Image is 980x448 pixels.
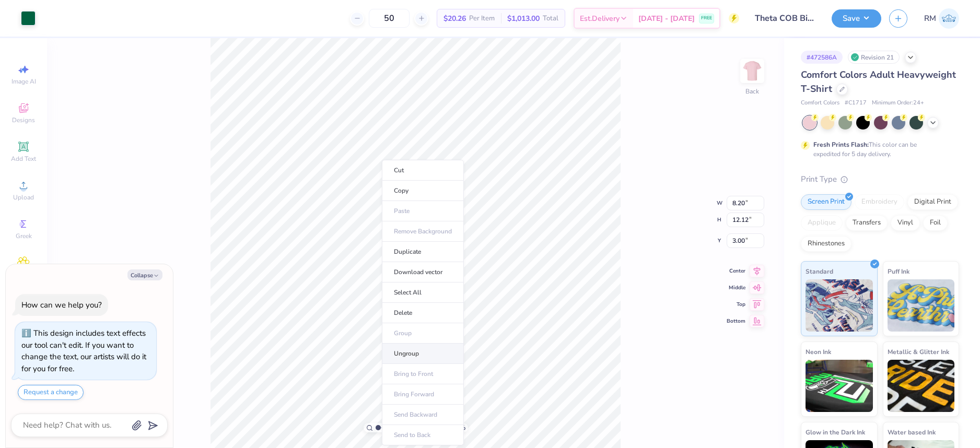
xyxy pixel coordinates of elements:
[813,140,942,159] div: This color can be expedited for 5 day delivery.
[507,13,540,24] span: $1,013.00
[469,13,495,24] span: Per Item
[369,9,410,28] input: – –
[543,13,558,24] span: Total
[848,51,900,64] div: Revision 21
[939,8,959,29] img: Roberta Manuel
[872,99,924,108] span: Minimum Order: 24 +
[638,13,695,24] span: [DATE] - [DATE]
[924,8,959,29] a: RM
[727,284,745,291] span: Middle
[727,267,745,275] span: Center
[13,193,34,202] span: Upload
[742,61,763,81] img: Back
[806,427,865,438] span: Glow in the Dark Ink
[832,9,881,28] button: Save
[806,279,873,332] img: Standard
[806,346,831,357] span: Neon Ink
[813,140,869,149] strong: Fresh Prints Flash:
[888,266,909,277] span: Puff Ink
[382,181,464,201] li: Copy
[382,242,464,262] li: Duplicate
[21,300,102,310] div: How can we help you?
[846,215,888,231] div: Transfers
[11,155,36,163] span: Add Text
[801,51,843,64] div: # 472586A
[382,160,464,181] li: Cut
[806,360,873,412] img: Neon Ink
[801,68,956,95] span: Comfort Colors Adult Heavyweight T-Shirt
[888,346,949,357] span: Metallic & Glitter Ink
[701,15,712,22] span: FREE
[888,360,955,412] img: Metallic & Glitter Ink
[580,13,620,24] span: Est. Delivery
[21,328,146,374] div: This design includes text effects our tool can't edit. If you want to change the text, our artist...
[382,344,464,364] li: Ungroup
[382,303,464,323] li: Delete
[845,99,867,108] span: # C1717
[127,269,162,280] button: Collapse
[891,215,920,231] div: Vinyl
[806,266,833,277] span: Standard
[18,385,84,400] button: Request a change
[801,215,843,231] div: Applique
[923,215,948,231] div: Foil
[801,173,959,185] div: Print Type
[745,87,759,96] div: Back
[888,279,955,332] img: Puff Ink
[924,13,936,25] span: RM
[907,194,958,210] div: Digital Print
[801,99,839,108] span: Comfort Colors
[727,301,745,308] span: Top
[382,282,464,303] li: Select All
[888,427,936,438] span: Water based Ink
[855,194,904,210] div: Embroidery
[747,8,824,29] input: Untitled Design
[801,194,851,210] div: Screen Print
[801,236,851,252] div: Rhinestones
[382,262,464,282] li: Download vector
[16,232,32,240] span: Greek
[444,13,466,24] span: $20.26
[11,77,36,86] span: Image AI
[12,116,35,124] span: Designs
[727,317,745,325] span: Bottom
